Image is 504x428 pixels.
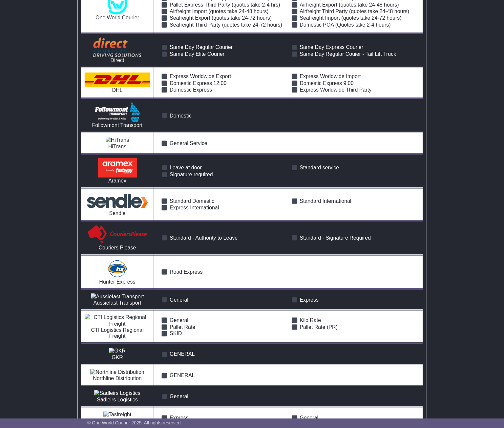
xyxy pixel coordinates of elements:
[300,165,339,170] span: Standard service
[84,245,150,251] div: Couriers Please
[170,198,214,204] span: Standard Domestic
[170,172,213,177] span: Signature required
[84,122,150,128] div: Followmont Transport
[170,352,195,357] span: GENERAL
[170,317,188,323] span: General
[170,415,189,421] span: Express
[87,420,182,426] span: © One World Courier 2025. All rights reserved.
[170,373,195,378] span: GENERAL
[84,143,150,150] div: HiTrans
[84,300,150,306] div: Aussiefast Transport
[170,113,192,118] span: Domestic
[170,74,231,79] span: Express Worldwide Export
[93,37,142,57] img: Direct
[170,140,207,146] span: General Service
[94,390,140,396] img: Sadleirs Logistics
[300,198,351,204] span: Standard International
[85,314,150,327] img: CTI Logistics Regional Freight
[300,324,338,330] span: Pallet Rate (PR)
[106,137,129,143] img: HiTrans
[300,22,391,28] span: Domestic POA (Quotes take 2-4 hours)
[170,269,203,275] span: Road Express
[103,412,131,418] img: Tasfreight
[170,324,195,330] span: Pallet Rate
[170,22,282,28] span: Seafreight Third Party (quotes take 24-72 hours)
[84,210,150,216] div: Sendle
[84,279,150,285] div: Hunter Express
[300,15,402,21] span: Seafreight Import (quotes take 24-72 hours)
[170,51,224,57] span: Same Day Elite Courier
[95,102,140,122] img: Followmont Transport
[300,317,321,323] span: Kilo Rate
[86,225,148,245] img: Couriers Please
[170,9,268,14] span: Airfreight Import (quotes take 24-48 hours)
[300,51,396,57] span: Same Day Regular Couier - Tail Lift Truck
[170,297,188,303] span: General
[170,394,188,399] span: General
[170,80,226,86] span: Domestic Express 12:00
[170,235,238,241] span: Standard - Authority to Leave
[300,87,372,93] span: Express Worldwide Third Party
[300,9,409,14] span: Airfreight Third Party (quotes take 24-48 hours)
[84,14,150,21] div: One World Courier
[300,74,361,79] span: Express Worldwide Import
[98,158,137,178] img: Aramex
[170,15,272,21] span: Seafreight Export (quotes take 24-72 hours)
[300,415,319,421] span: General
[84,178,150,184] div: Aramex
[170,2,280,8] span: Pallet Express Third Party (quotes take 2-4 hrs)
[84,87,150,93] div: DHL
[84,418,150,424] div: Tasfreight
[91,293,144,300] img: Aussiefast Transport
[300,80,354,86] span: Domestic Express 9:00
[170,331,182,336] span: SKID
[84,327,150,339] div: CTI Logistics Regional Freight
[84,354,150,361] div: GKR
[300,297,319,303] span: Express
[300,2,399,8] span: Airfreight Export (quotes take 24-48 hours)
[106,259,128,279] img: Hunter Express
[170,87,212,93] span: Domestic Express
[170,44,233,50] span: Same Day Regular Courier
[84,375,150,382] div: Northline Distribution
[85,73,150,87] img: DHL
[170,165,202,170] span: Leave at door
[84,397,150,403] div: Sadleirs Logistics
[300,44,364,50] span: Same Day Express Courier
[90,369,144,375] img: Northline Distribution
[109,348,126,354] img: GKR
[84,57,150,63] div: Direct
[85,192,150,210] img: Sendle
[170,205,219,210] span: Express International
[300,235,371,241] span: Standard - Signature Required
